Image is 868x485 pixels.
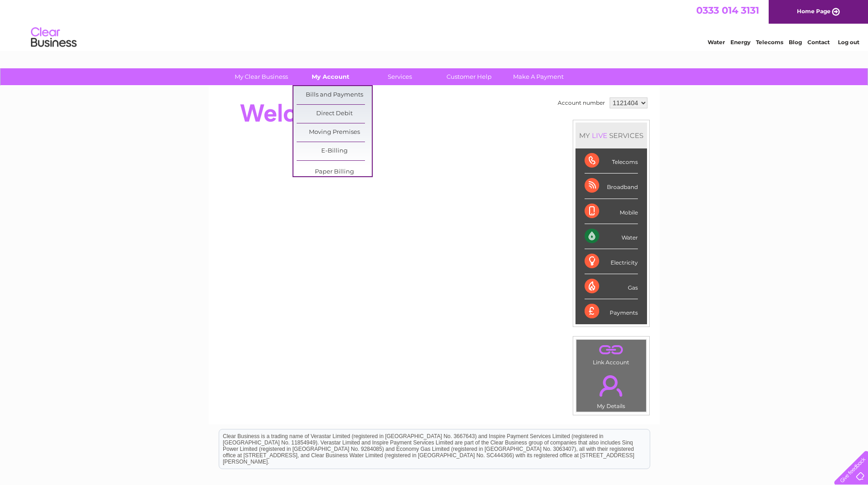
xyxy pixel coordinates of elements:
[576,368,647,412] td: My Details
[219,5,650,44] div: Clear Business is a trading name of Verastar Limited (registered in [GEOGRAPHIC_DATA] No. 3667643...
[756,39,783,46] a: Telecoms
[297,142,372,160] a: E-Billing
[362,68,437,85] a: Services
[431,68,507,85] a: Customer Help
[575,123,647,148] div: MY SERVICES
[585,274,638,299] div: Gas
[579,370,644,402] a: .
[789,39,802,46] a: Blog
[555,95,607,111] td: Account number
[297,86,372,104] a: Bills and Payments
[501,68,576,85] a: Make A Payment
[696,5,759,16] a: 0333 014 3131
[708,39,725,46] a: Water
[297,105,372,123] a: Direct Debit
[585,299,638,324] div: Payments
[807,39,830,46] a: Contact
[838,39,859,46] a: Log out
[224,68,299,85] a: My Clear Business
[590,131,609,140] div: LIVE
[585,148,638,174] div: Telecoms
[297,123,372,142] a: Moving Premises
[579,342,644,358] a: .
[730,39,750,46] a: Energy
[31,24,77,51] img: logo.png
[293,68,368,85] a: My Account
[297,163,372,181] a: Paper Billing
[585,174,638,199] div: Broadband
[576,339,647,368] td: Link Account
[585,224,638,249] div: Water
[585,249,638,274] div: Electricity
[585,199,638,224] div: Mobile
